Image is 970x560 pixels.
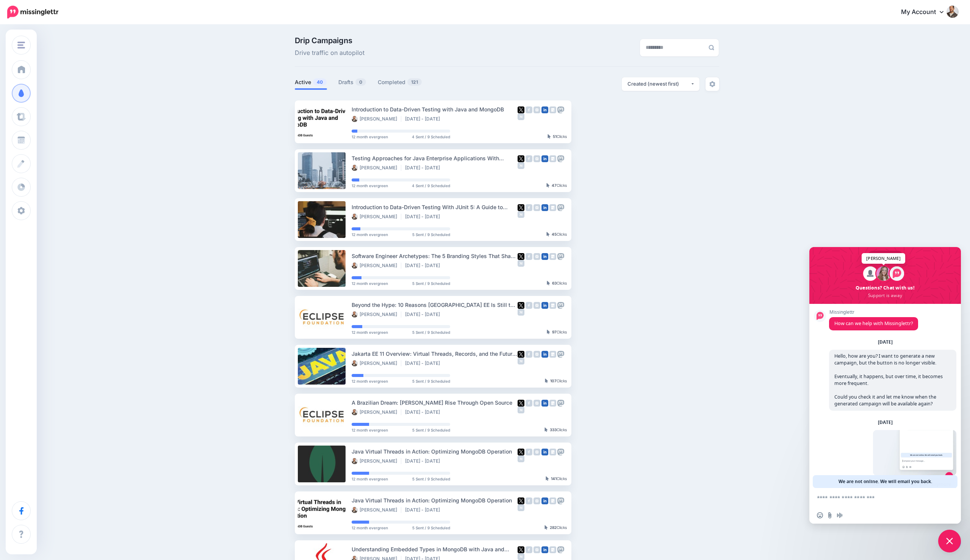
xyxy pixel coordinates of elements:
[352,263,401,269] li: [PERSON_NAME]
[938,530,961,552] div: Close chat
[541,106,548,113] img: linkedin-square.png
[541,253,548,260] img: linkedin-square.png
[546,183,567,188] div: Clicks
[884,251,895,262] span: Chat
[557,302,564,309] img: mastodon-grey-square.png
[541,204,548,211] img: linkedin-square.png
[518,400,524,407] img: twitter-square.png
[547,281,550,285] img: pointer-grey-darker.png
[518,553,524,560] img: medium-grey-square.png
[526,302,532,309] img: facebook-grey-square.png
[557,546,564,553] img: mastodon-grey-square.png
[352,282,388,285] span: 12 month evergreen
[518,204,524,211] img: twitter-square.png
[549,204,556,211] img: google_business-grey-square.png
[518,162,524,169] img: medium-grey-square.png
[878,420,893,425] div: [DATE]
[518,106,524,113] img: twitter-square.png
[295,78,327,87] a: Active40
[412,135,450,139] span: 4 Sent / 9 Scheduled
[837,512,843,518] span: Audio message
[526,449,532,455] img: facebook-grey-square.png
[352,165,401,171] li: [PERSON_NAME]
[352,545,518,554] div: Understanding Embedded Types in MongoDB with Java and Helidon
[549,253,556,260] img: google_business-grey-square.png
[518,449,524,455] img: twitter-square.png
[533,253,540,260] img: instagram-grey-square.png
[544,526,567,530] div: Clicks
[548,134,551,139] img: pointer-grey-darker.png
[17,42,25,48] img: menu.png
[352,360,401,366] li: [PERSON_NAME]
[518,351,524,358] img: twitter-square.png
[627,80,690,88] div: Created (newest first)
[352,105,518,114] div: Introduction to Data-Driven Testing with Java and MongoDB
[412,428,450,432] span: 5 Sent / 9 Scheduled
[541,302,548,309] img: linkedin-square.png
[518,113,524,120] img: medium-grey-square.png
[533,400,540,407] img: instagram-grey-square.png
[549,302,556,309] img: google_business-grey-square.png
[533,155,540,162] img: instagram-grey-square.png
[352,398,518,407] div: A Brazilian Dream: [PERSON_NAME] Rise Through Open Source
[352,203,518,211] div: Introduction to Data-Driven Testing With JUnit 5: A Guide to Efficient and Scalable Testing
[547,330,550,334] img: pointer-grey-darker.png
[405,263,444,269] li: [DATE] - [DATE]
[378,78,422,87] a: Completed121
[526,204,532,211] img: facebook-grey-square.png
[518,546,524,553] img: twitter-square.png
[547,330,567,335] div: Clicks
[352,154,518,163] div: Testing Approaches for Java Enterprise Applications With Jakarta NoSQL and [GEOGRAPHIC_DATA] Data
[412,282,450,285] span: 5 Sent / 9 Scheduled
[405,360,444,366] li: [DATE] - [DATE]
[557,351,564,358] img: mastodon-grey-square.png
[352,458,401,464] li: [PERSON_NAME]
[552,183,557,188] b: 47
[546,183,550,188] img: pointer-grey-darker.png
[533,204,540,211] img: instagram-grey-square.png
[412,526,450,530] span: 5 Sent / 9 Scheduled
[405,214,444,220] li: [DATE] - [DATE]
[295,37,365,44] span: Drip Campaigns
[533,351,540,358] img: instagram-grey-square.png
[550,525,557,530] b: 282
[541,546,548,553] img: linkedin-square.png
[405,409,444,415] li: [DATE] - [DATE]
[557,106,564,113] img: mastodon-grey-square.png
[352,116,401,122] li: [PERSON_NAME]
[549,155,556,162] img: google_business-grey-square.png
[839,475,932,488] span: We are not online. We will email you back.
[518,260,524,267] img: medium-grey-square.png
[352,349,518,358] div: Jakarta EE 11 Overview: Virtual Threads, Records, and the Future of Persistence
[518,211,524,218] img: medium-grey-square.png
[518,358,524,364] img: medium-grey-square.png
[549,106,556,113] img: google_business-grey-square.png
[533,546,540,553] img: instagram-grey-square.png
[541,400,548,407] img: linkedin-square.png
[352,496,518,505] div: Java Virtual Threads in Action: Optimizing MongoDB Operation
[541,497,548,504] img: linkedin-square.png
[541,449,548,455] img: linkedin-square.png
[533,106,540,113] img: instagram-grey-square.png
[549,351,556,358] img: google_business-grey-square.png
[518,407,524,413] img: medium-grey-square.png
[526,546,532,553] img: facebook-grey-square.png
[526,253,532,260] img: facebook-grey-square.png
[557,155,564,162] img: mastodon-grey-square.png
[546,232,550,236] img: pointer-grey-darker.png
[518,309,524,316] img: medium-grey-square.png
[352,330,388,334] span: 12 month evergreen
[557,497,564,504] img: mastodon-grey-square.png
[352,233,388,236] span: 12 month evergreen
[352,311,401,318] li: [PERSON_NAME]
[557,204,564,211] img: mastodon-grey-square.png
[868,251,903,262] div: Chat
[557,400,564,407] img: mastodon-grey-square.png
[526,497,532,504] img: facebook-grey-square.png
[412,379,450,383] span: 5 Sent / 9 Scheduled
[557,253,564,260] img: mastodon-grey-square.png
[533,449,540,455] img: instagram-grey-square.png
[518,155,524,162] img: twitter-square.png
[338,78,366,87] a: Drafts0
[526,351,532,358] img: facebook-grey-square.png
